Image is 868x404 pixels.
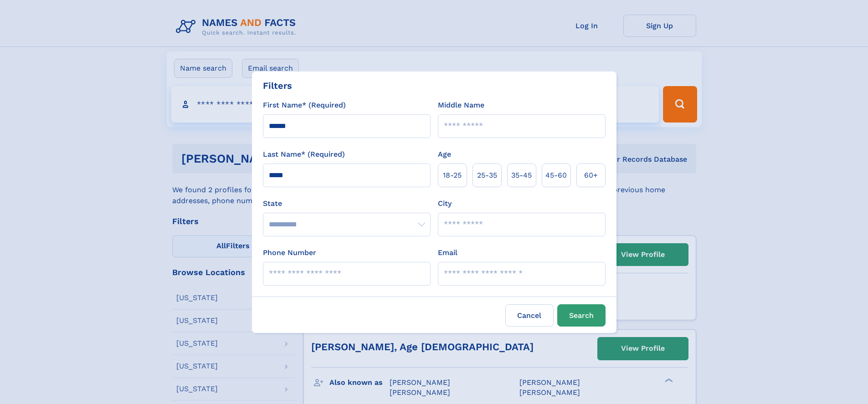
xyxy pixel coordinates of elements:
[438,247,457,258] label: Email
[438,100,484,111] label: Middle Name
[438,198,452,209] label: City
[443,170,462,181] span: 18‑25
[584,170,598,181] span: 60+
[263,79,292,92] div: Filters
[505,304,554,327] label: Cancel
[477,170,497,181] span: 25‑35
[438,149,451,160] label: Age
[557,304,606,327] button: Search
[263,100,346,111] label: First Name* (Required)
[511,170,532,181] span: 35‑45
[263,198,431,209] label: State
[545,170,567,181] span: 45‑60
[263,247,316,258] label: Phone Number
[263,149,345,160] label: Last Name* (Required)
